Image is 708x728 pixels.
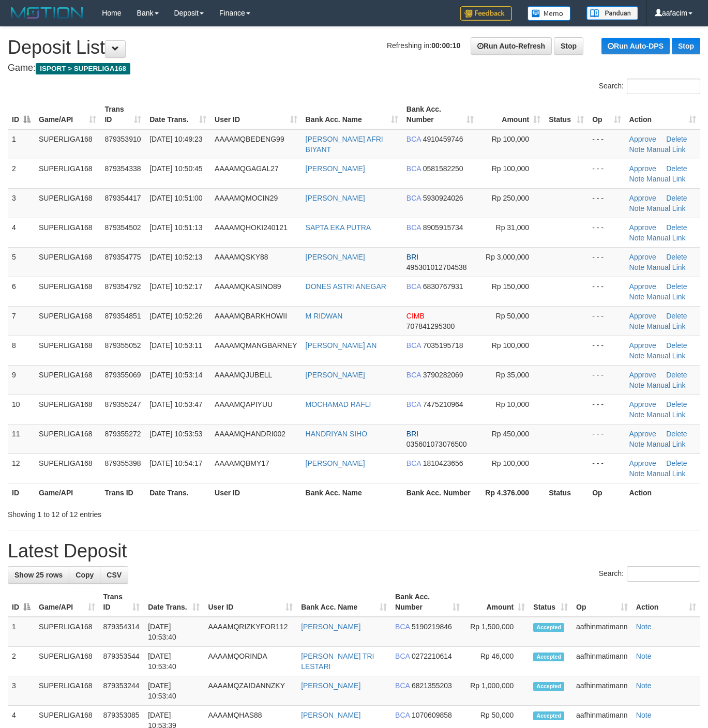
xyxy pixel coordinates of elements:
td: SUPERLIGA168 [35,395,100,424]
span: Refreshing in: [387,41,460,50]
a: Run Auto-DPS [601,38,670,54]
span: AAAAMQJUBELL [215,371,272,379]
span: 879355398 [104,459,141,467]
span: BRI [406,253,418,261]
span: [DATE] 10:52:17 [149,282,202,291]
span: BCA [406,223,421,232]
a: Approve [629,194,656,202]
a: Note [629,204,645,213]
span: 879355272 [104,430,141,438]
span: Copy 495301012704538 to clipboard [406,263,467,271]
img: Feedback.jpg [460,6,512,21]
td: 5 [8,247,35,277]
span: 879355247 [104,400,141,408]
td: SUPERLIGA168 [35,453,100,483]
span: [DATE] 10:50:45 [149,164,202,173]
td: 3 [8,188,35,218]
span: AAAAMQSKY88 [215,253,268,261]
h1: Latest Deposit [8,541,700,562]
img: MOTION_logo.png [8,5,86,21]
td: - - - [588,277,625,306]
span: [DATE] 10:52:13 [149,253,202,261]
a: Note [629,381,645,389]
th: Bank Acc. Number: activate to sort column ascending [391,587,464,617]
span: [DATE] 10:49:23 [149,135,202,143]
span: 879354502 [104,223,141,232]
a: Delete [666,164,687,173]
a: Note [636,711,652,719]
th: ID: activate to sort column descending [8,587,35,617]
a: Manual Link [646,469,686,478]
td: - - - [588,218,625,247]
span: Rp 100,000 [492,164,529,173]
td: 2 [8,647,35,676]
a: Manual Link [646,145,686,154]
th: Status: activate to sort column ascending [529,587,572,617]
a: Delete [666,135,687,143]
span: BCA [406,341,421,350]
span: [DATE] 10:53:11 [149,341,202,350]
span: 879355052 [104,341,141,350]
span: Rp 10,000 [496,400,530,408]
span: AAAAMQKASINO89 [215,282,281,291]
td: - - - [588,247,625,277]
th: User ID: activate to sort column ascending [204,587,297,617]
span: Rp 31,000 [496,223,530,232]
span: CIMB [406,312,425,320]
a: [PERSON_NAME] [301,711,360,719]
a: M RIDWAN [306,312,343,320]
label: Search: [599,79,700,94]
th: Game/API: activate to sort column ascending [35,100,100,129]
a: Note [629,352,645,360]
span: Copy 707841295300 to clipboard [406,322,455,330]
span: Copy 0581582250 to clipboard [423,164,463,173]
th: User ID: activate to sort column ascending [210,100,301,129]
th: Date Trans. [145,483,210,502]
td: SUPERLIGA168 [35,306,100,336]
span: Copy 035601073076500 to clipboard [406,440,467,448]
a: Manual Link [646,293,686,301]
th: Rp 4.376.000 [478,483,545,502]
a: Approve [629,164,656,173]
td: 2 [8,159,35,188]
a: Delete [666,282,687,291]
span: 879354417 [104,194,141,202]
span: 879355069 [104,371,141,379]
span: Copy 6830767931 to clipboard [423,282,463,291]
span: BCA [406,194,421,202]
a: Manual Link [646,381,686,389]
span: Rp 250,000 [492,194,529,202]
td: 12 [8,453,35,483]
span: [DATE] 10:53:53 [149,430,202,438]
td: Rp 1,000,000 [464,676,529,706]
span: Copy 3790282069 to clipboard [423,371,463,379]
a: Approve [629,341,656,350]
th: Bank Acc. Name: activate to sort column ascending [302,100,402,129]
th: Game/API [35,483,100,502]
span: Copy 7475210964 to clipboard [423,400,463,408]
a: Note [629,293,645,301]
td: 1 [8,617,35,647]
td: - - - [588,453,625,483]
td: aafhinmatimann [572,647,632,676]
td: SUPERLIGA168 [35,336,100,365]
th: Status: activate to sort column ascending [545,100,588,129]
a: Manual Link [646,352,686,360]
input: Search: [627,79,700,94]
span: Rp 3,000,000 [486,253,529,261]
span: BCA [406,282,421,291]
a: Approve [629,312,656,320]
a: [PERSON_NAME] TRI LESTARI [301,652,374,671]
a: Delete [666,312,687,320]
a: Approve [629,430,656,438]
a: Manual Link [646,234,686,242]
span: BCA [395,652,410,660]
div: Showing 1 to 12 of 12 entries [8,505,287,520]
span: BCA [395,681,410,690]
span: AAAAMQHOKI240121 [215,223,288,232]
span: ISPORT > SUPERLIGA168 [36,63,130,74]
td: - - - [588,306,625,336]
input: Search: [627,566,700,582]
th: Bank Acc. Name: activate to sort column ascending [297,587,391,617]
a: Note [629,411,645,419]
